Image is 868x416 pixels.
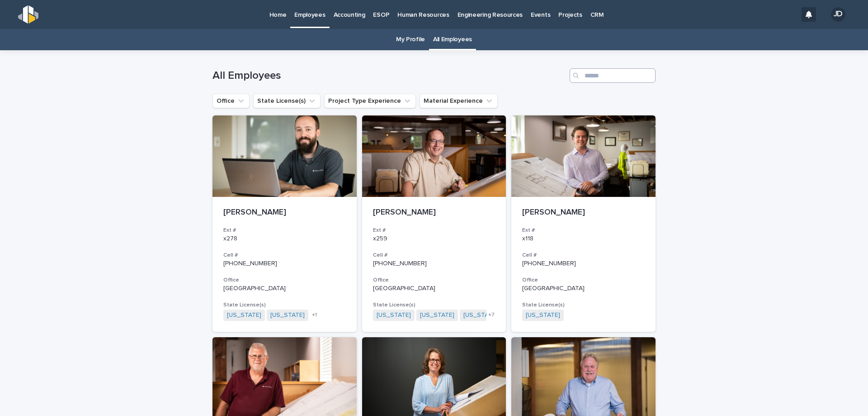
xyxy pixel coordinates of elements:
[18,5,38,24] img: s5b5MGTdWwFoU4EDV7nw
[511,115,656,332] a: [PERSON_NAME]Ext #x118Cell #[PHONE_NUMBER]Office[GEOGRAPHIC_DATA]State License(s)[US_STATE]
[526,311,560,319] a: [US_STATE]
[522,208,645,218] p: [PERSON_NAME]
[522,285,645,292] p: [GEOGRAPHIC_DATA]
[373,277,495,284] h3: Office
[223,301,346,309] h3: State License(s)
[522,301,645,309] h3: State License(s)
[227,311,261,319] a: [US_STATE]
[212,115,357,332] a: [PERSON_NAME]Ext #x278Cell #[PHONE_NUMBER]Office[GEOGRAPHIC_DATA]State License(s)[US_STATE] [US_S...
[223,260,277,267] a: [PHONE_NUMBER]
[312,312,317,318] span: + 1
[433,29,472,50] a: All Employees
[212,94,250,108] button: Office
[420,311,454,319] a: [US_STATE]
[223,208,346,218] p: [PERSON_NAME]
[522,235,533,242] a: x118
[373,235,387,242] a: x259
[373,285,495,292] p: [GEOGRAPHIC_DATA]
[212,69,566,82] h1: All Employees
[377,311,411,319] a: [US_STATE]
[522,277,645,284] h3: Office
[223,277,346,284] h3: Office
[463,311,498,319] a: [US_STATE]
[223,235,237,242] a: x278
[420,94,498,108] button: Material Experience
[522,260,576,267] a: [PHONE_NUMBER]
[373,260,427,267] a: [PHONE_NUMBER]
[396,29,425,50] a: My Profile
[570,68,656,83] input: Search
[324,94,416,108] button: Project Type Experience
[253,94,321,108] button: State License(s)
[522,227,645,234] h3: Ext #
[270,311,305,319] a: [US_STATE]
[223,285,346,292] p: [GEOGRAPHIC_DATA]
[831,7,845,22] div: JD
[522,252,645,259] h3: Cell #
[373,227,495,234] h3: Ext #
[373,252,495,259] h3: Cell #
[223,227,346,234] h3: Ext #
[373,208,495,218] p: [PERSON_NAME]
[488,312,494,318] span: + 7
[223,252,346,259] h3: Cell #
[373,301,495,309] h3: State License(s)
[362,115,506,332] a: [PERSON_NAME]Ext #x259Cell #[PHONE_NUMBER]Office[GEOGRAPHIC_DATA]State License(s)[US_STATE] [US_S...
